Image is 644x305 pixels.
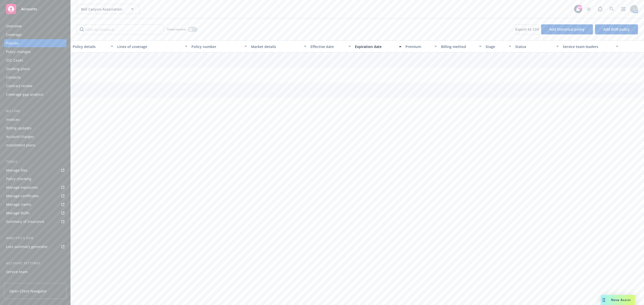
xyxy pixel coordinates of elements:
[578,5,582,10] div: 99+
[4,261,66,266] div: Account settings
[4,209,66,217] a: Manage BORs
[4,192,66,200] a: Manage certificates
[71,40,115,53] button: Policy details
[4,73,66,81] a: Contacts
[406,44,432,49] div: Premium
[4,82,66,90] a: Contract review
[6,31,22,39] div: Coverage
[441,44,476,49] div: Billing method
[515,27,539,32] span: Export to CSV
[486,44,506,49] div: Stage
[310,44,345,49] div: Effective date
[77,24,164,34] input: Filter by keyword...
[73,44,108,49] div: Policy details
[6,65,30,73] div: Quoting plans
[563,44,613,49] div: Service team leaders
[4,116,66,124] a: Invoices
[6,166,27,174] div: Manage files
[249,40,308,53] button: Market details
[4,109,66,114] div: Billing
[191,44,241,49] div: Policy number
[6,209,30,217] div: Manage BORs
[595,4,605,14] a: Report a Bug
[6,90,44,98] div: Coverage gap analysis
[167,27,186,31] span: Show inactive
[6,39,19,47] div: Policies
[4,236,66,241] div: Analytics hub
[6,243,48,251] div: Loss summary generator
[4,48,66,56] a: Policy changes
[6,116,20,124] div: Invoices
[4,268,66,276] a: Service team
[21,7,37,11] span: Accounts
[6,82,32,90] div: Contract review
[4,22,66,30] a: Overview
[4,133,66,141] a: Account charges
[618,4,628,14] a: Switch app
[549,27,585,32] span: Add historical policy
[515,24,539,34] button: Export to CSV
[251,44,301,49] div: Market details
[4,2,66,16] a: Accounts
[6,48,31,56] div: Policy changes
[4,166,66,174] a: Manage files
[81,7,125,12] span: Bell Canyon Association
[189,40,249,53] button: Policy number
[308,40,353,53] button: Effective date
[9,288,47,294] span: Open Client Navigator
[6,22,22,30] div: Overview
[6,218,44,226] div: Summary of insurance
[561,40,620,53] button: Service team leaders
[4,183,66,191] a: Manage exposures
[595,24,638,34] button: Add BOR policy
[4,65,66,73] a: Quoting plans
[541,24,593,34] button: Add historical policy
[6,276,38,284] div: Sales relationships
[77,4,140,14] button: Bell Canyon Association
[4,243,66,251] a: Loss summary generator
[6,200,31,209] div: Manage claims
[117,44,182,49] div: Lines of coverage
[513,40,561,53] button: Status
[404,40,439,53] button: Premium
[4,159,66,164] div: Tools
[6,183,38,191] div: Manage exposures
[6,133,34,141] div: Account charges
[6,192,39,200] div: Manage certificates
[515,44,553,49] div: Status
[4,90,66,98] a: Coverage gap analysis
[353,40,404,53] button: Expiration date
[484,40,513,53] button: Stage
[6,175,31,183] div: Policy checking
[601,295,635,305] button: Nova Assist
[4,218,66,226] a: Summary of insurance
[607,4,617,14] a: Search
[4,31,66,39] a: Coverage
[4,56,66,64] a: SSC Cases
[6,268,28,276] div: Service team
[6,124,31,132] div: Billing updates
[4,124,66,132] a: Billing updates
[115,40,189,53] button: Lines of coverage
[603,27,630,32] span: Add BOR policy
[4,175,66,183] a: Policy checking
[355,44,396,49] div: Expiration date
[6,141,35,149] div: Installment plans
[6,73,21,81] div: Contacts
[611,298,631,302] span: Nova Assist
[6,56,23,64] div: SSC Cases
[4,200,66,209] a: Manage claims
[584,4,594,14] a: Stop snowing
[4,39,66,47] a: Policies
[4,276,66,284] a: Sales relationships
[439,40,484,53] button: Billing method
[4,141,66,149] a: Installment plans
[601,295,607,305] div: Drag to move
